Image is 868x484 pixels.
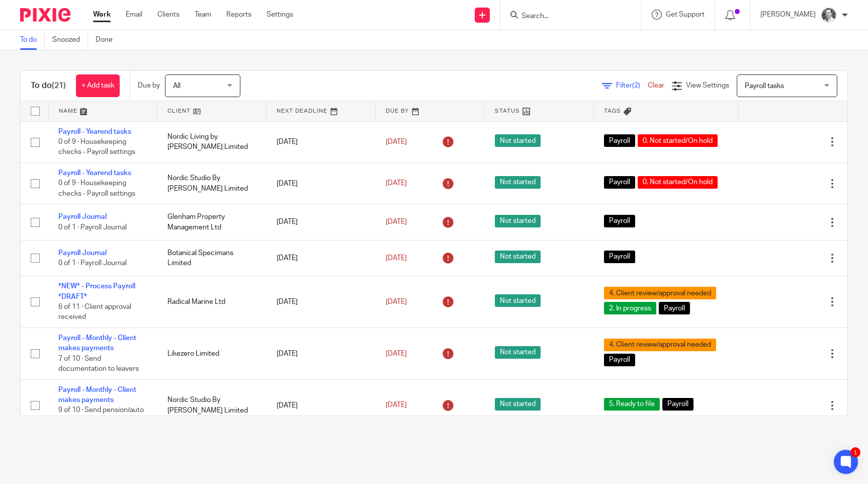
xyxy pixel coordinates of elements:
td: Radical Marine Ltd [157,276,267,328]
td: Nordic Studio By [PERSON_NAME] Limited [157,163,267,204]
span: Payroll [604,134,635,147]
span: Tags [604,108,621,114]
td: [DATE] [267,240,376,276]
span: Get Support [666,11,705,18]
span: Payroll tasks [745,83,784,90]
span: [DATE] [386,298,407,305]
span: Payroll [604,251,635,263]
span: (21) [52,82,66,90]
a: Work [93,10,111,20]
a: Payroll - Yearend tasks [58,170,131,177]
a: Payroll Journal [58,213,107,220]
span: Payroll [659,302,690,314]
span: Payroll [604,215,635,227]
a: *NEW* - Process Payroll *DRAFT* [58,283,135,300]
span: (2) [632,82,640,89]
span: [DATE] [386,350,407,357]
input: Search [520,12,611,21]
span: Not started [495,346,541,359]
span: Payroll [604,354,635,366]
span: 0 of 1 · Payroll Journal [58,224,127,231]
span: 4. Client review/approval needed [604,339,716,351]
span: 5. Ready to file [604,398,660,411]
td: Glenham Property Management Ltd [157,204,267,240]
span: 0 of 1 · Payroll Journal [58,260,127,267]
a: + Add task [76,74,120,97]
span: 6 of 11 · Client approval received [58,303,131,321]
td: Nordic Living by [PERSON_NAME] Limited [157,121,267,163]
span: 9 of 10 · Send pension/auto enrolment information [58,407,144,425]
span: Payroll [604,176,635,189]
td: [DATE] [267,204,376,240]
span: Not started [495,134,541,147]
a: Payroll - Monthly - Client makes payments [58,335,136,352]
p: [PERSON_NAME] [760,10,816,20]
td: [DATE] [267,121,376,163]
a: Reports [226,10,251,20]
td: Likezero Limited [157,328,267,380]
span: [DATE] [386,255,407,262]
span: Not started [495,215,541,227]
p: Due by [138,80,160,91]
span: Not started [495,251,541,263]
span: 7 of 10 · Send documentation to leavers [58,355,139,373]
span: Not started [495,294,541,307]
a: Email [126,10,142,20]
span: 0. Not started/On hold [638,134,718,147]
span: 0. Not started/On hold [638,176,718,189]
a: Payroll Journal [58,250,107,257]
td: Botanical Specimans Limited [157,240,267,276]
td: [DATE] [267,276,376,328]
span: [DATE] [386,218,407,225]
a: Team [195,10,211,20]
span: [DATE] [386,180,407,187]
span: Filter [616,82,648,89]
h1: To do [31,80,66,91]
td: [DATE] [267,328,376,380]
div: 1 [850,447,860,457]
a: Done [96,30,120,50]
td: [DATE] [267,163,376,204]
span: Not started [495,398,541,411]
span: Not started [495,176,541,189]
a: To do [20,30,45,50]
span: [DATE] [386,402,407,409]
a: Clients [157,10,180,20]
a: Settings [267,10,293,20]
td: Nordic Studio By [PERSON_NAME] Limited [157,379,267,431]
a: Payroll - Yearend tasks [58,128,131,135]
span: Payroll [662,398,693,411]
span: 2. In progress [604,302,656,314]
a: Payroll - Monthly - Client makes payments [58,386,136,404]
span: [DATE] [386,138,407,145]
a: Clear [648,82,664,89]
span: All [173,83,181,90]
span: 0 of 9 · Housekeeping checks - Payroll settings [58,180,135,198]
span: 4. Client review/approval needed [604,287,716,299]
span: 0 of 9 · Housekeeping checks - Payroll settings [58,138,135,156]
span: View Settings [686,82,729,89]
img: Pixie [20,8,70,22]
td: [DATE] [267,379,376,431]
img: Rod%202%20Small.jpg [821,7,837,23]
a: Snoozed [52,30,88,50]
